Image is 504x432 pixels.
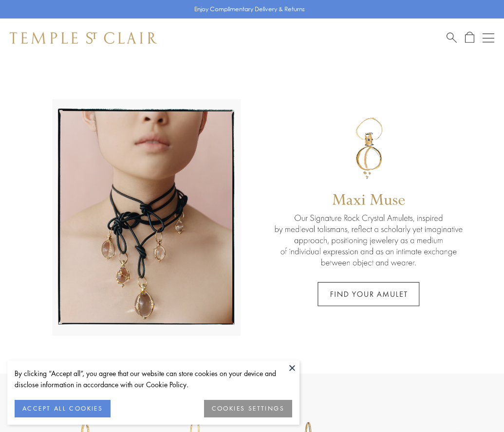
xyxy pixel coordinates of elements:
a: Open Shopping Bag [465,32,474,44]
button: ACCEPT ALL COOKIES [15,400,111,417]
a: Search [447,32,457,44]
p: Enjoy Complimentary Delivery & Returns [194,4,305,14]
div: By clicking “Accept all”, you agree that our website can store cookies on your device and disclos... [15,368,292,390]
button: Open navigation [483,32,494,44]
img: Temple St. Clair [10,32,157,44]
button: COOKIES SETTINGS [204,400,292,417]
